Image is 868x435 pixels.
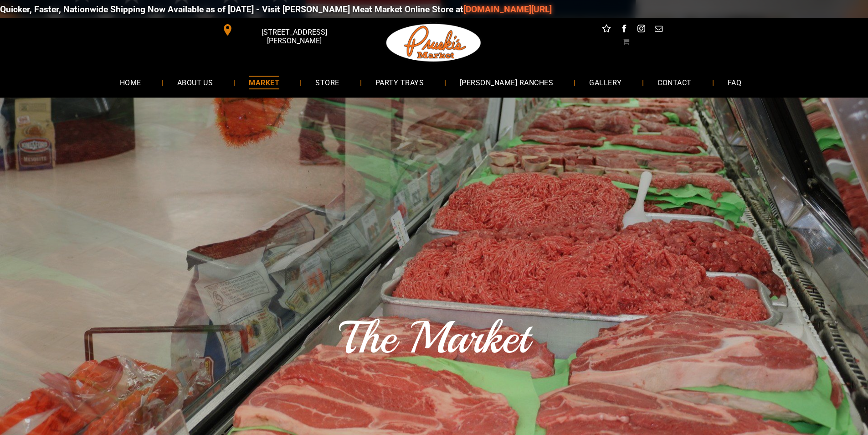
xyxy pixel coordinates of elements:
[575,70,635,94] a: GALLERY
[446,70,567,94] a: [PERSON_NAME] RANCHES
[106,70,155,94] a: HOME
[164,70,227,94] a: ABOUT US
[362,70,437,94] a: PARTY TRAYS
[385,18,483,67] img: Pruski-s+Market+HQ+Logo2-1920w.png
[235,23,353,50] span: [STREET_ADDRESS][PERSON_NAME]
[235,70,293,94] a: MARKET
[635,23,647,37] a: instagram
[644,70,705,94] a: CONTACT
[618,23,630,37] a: facebook
[302,70,353,94] a: STORE
[652,23,664,37] a: email
[601,23,612,37] a: Social network
[714,70,755,94] a: FAQ
[339,310,529,366] span: The Market
[216,23,355,37] a: [STREET_ADDRESS][PERSON_NAME]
